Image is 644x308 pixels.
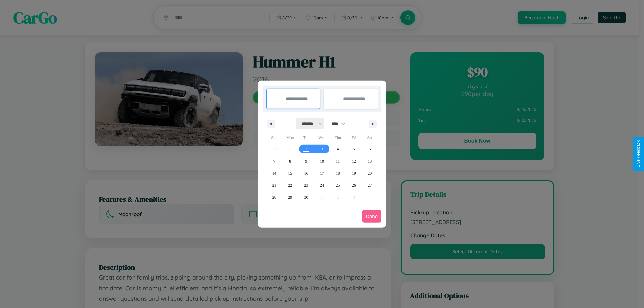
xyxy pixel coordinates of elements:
[636,140,641,168] div: Give Feedback
[336,167,340,179] span: 18
[266,167,282,179] button: 14
[369,143,371,155] span: 6
[314,155,330,167] button: 10
[336,155,340,167] span: 11
[314,143,330,155] button: 3
[266,191,282,203] button: 28
[362,143,378,155] button: 6
[266,179,282,191] button: 21
[314,132,330,143] span: Wed
[266,155,282,167] button: 7
[330,155,346,167] button: 11
[298,167,314,179] button: 16
[298,132,314,143] span: Tue
[330,132,346,143] span: Thu
[336,179,340,191] span: 25
[353,143,355,155] span: 5
[304,191,308,203] span: 30
[320,155,324,167] span: 10
[362,132,378,143] span: Sat
[346,143,362,155] button: 5
[320,167,324,179] span: 17
[330,179,346,191] button: 25
[346,155,362,167] button: 12
[304,179,308,191] span: 23
[368,179,372,191] span: 27
[288,191,292,203] span: 29
[304,167,308,179] span: 16
[298,143,314,155] button: 2
[330,143,346,155] button: 4
[305,143,307,155] span: 2
[273,155,275,167] span: 7
[282,155,298,167] button: 8
[321,143,323,155] span: 3
[368,155,372,167] span: 13
[298,155,314,167] button: 9
[266,132,282,143] span: Sun
[282,143,298,155] button: 1
[289,143,291,155] span: 1
[282,132,298,143] span: Mon
[368,167,372,179] span: 20
[330,167,346,179] button: 18
[320,179,324,191] span: 24
[298,191,314,203] button: 30
[352,179,356,191] span: 26
[272,167,276,179] span: 14
[314,167,330,179] button: 17
[352,167,356,179] span: 19
[362,167,378,179] button: 20
[282,179,298,191] button: 22
[314,179,330,191] button: 24
[272,179,276,191] span: 21
[288,167,292,179] span: 15
[346,132,362,143] span: Fri
[272,191,276,203] span: 28
[282,167,298,179] button: 15
[289,155,291,167] span: 8
[346,179,362,191] button: 26
[288,179,292,191] span: 22
[298,179,314,191] button: 23
[352,155,356,167] span: 12
[346,167,362,179] button: 19
[362,155,378,167] button: 13
[362,179,378,191] button: 27
[362,210,381,223] button: Done
[337,143,339,155] span: 4
[282,191,298,203] button: 29
[305,155,307,167] span: 9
